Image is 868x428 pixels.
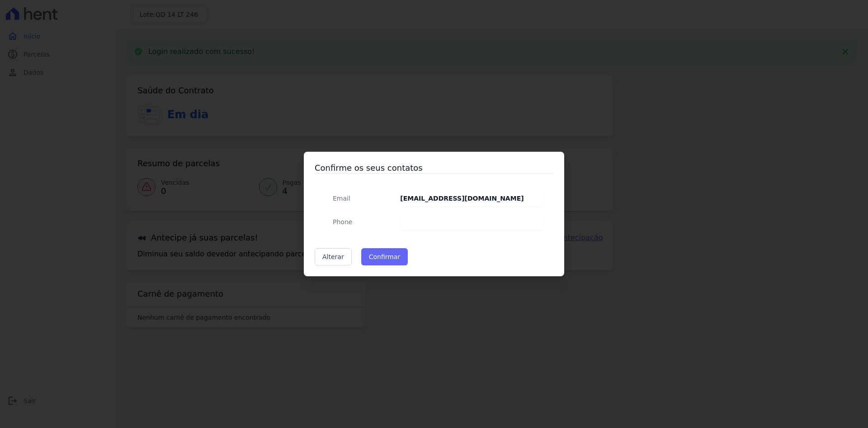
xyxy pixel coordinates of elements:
a: Alterar [315,248,352,265]
button: Confirmar [361,248,408,265]
span: translation missing: pt-BR.public.contracts.modal.confirmation.email [333,195,350,202]
strong: [EMAIL_ADDRESS][DOMAIN_NAME] [400,195,524,202]
h3: Confirme os seus contatos [315,163,553,173]
span: translation missing: pt-BR.public.contracts.modal.confirmation.phone [333,218,352,226]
